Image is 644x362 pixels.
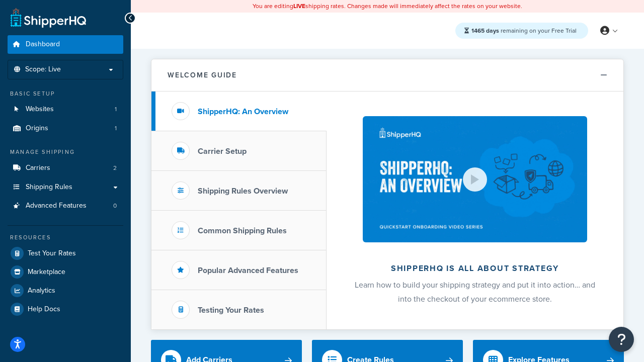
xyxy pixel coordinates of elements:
[293,2,305,11] b: LIVE
[609,327,634,352] button: Open Resource Center
[8,197,123,215] a: Advanced Features0
[8,178,123,197] a: Shipping Rules
[198,147,247,156] h3: Carrier Setup
[363,116,587,242] img: ShipperHQ is all about strategy
[8,100,123,119] a: Websites1
[8,35,123,54] a: Dashboard
[8,119,123,138] li: Origins
[28,268,65,277] span: Marketplace
[198,306,264,315] h3: Testing Your Rates
[198,187,288,196] h3: Shipping Rules Overview
[113,164,117,172] span: 2
[8,89,123,98] div: Basic Setup
[8,100,123,119] li: Websites
[26,40,60,49] span: Dashboard
[115,105,117,114] span: 1
[198,107,288,116] h3: ShipperHQ: An Overview
[151,59,623,92] button: Welcome Guide
[26,164,50,172] span: Carriers
[8,282,123,300] a: Analytics
[198,266,298,275] h3: Popular Advanced Features
[8,244,123,262] a: Test Your Rates
[28,287,55,295] span: Analytics
[26,124,48,133] span: Origins
[168,71,237,79] h2: Welcome Guide
[28,249,76,258] span: Test Your Rates
[8,119,123,138] a: Origins1
[471,26,577,35] span: remaining on your Free Trial
[353,264,597,273] h2: ShipperHQ is all about strategy
[198,226,287,235] h3: Common Shipping Rules
[113,202,117,210] span: 0
[26,183,72,192] span: Shipping Rules
[8,263,123,281] a: Marketplace
[26,105,54,114] span: Websites
[8,159,123,177] li: Carriers
[115,124,117,133] span: 1
[8,233,123,242] div: Resources
[355,279,595,305] span: Learn how to build your shipping strategy and put it into action… and into the checkout of your e...
[8,197,123,215] li: Advanced Features
[8,159,123,177] a: Carriers2
[8,148,123,156] div: Manage Shipping
[471,26,499,35] strong: 1465 days
[8,300,123,318] a: Help Docs
[25,65,61,74] span: Scope: Live
[26,202,87,210] span: Advanced Features
[28,305,60,314] span: Help Docs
